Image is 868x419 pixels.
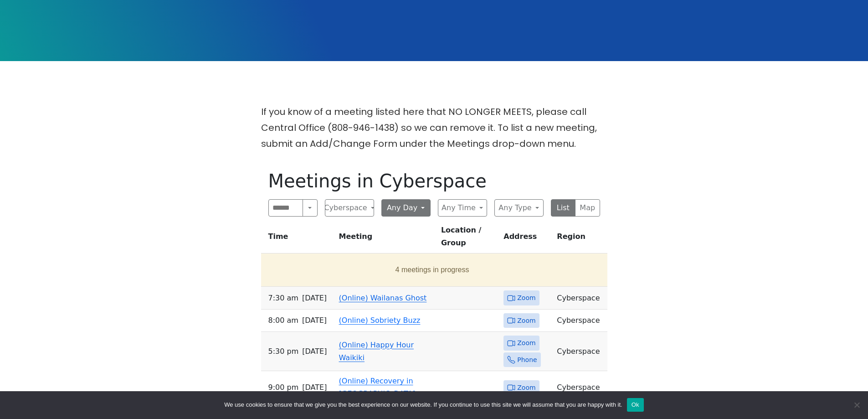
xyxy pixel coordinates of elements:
a: (Online) Sobriety Buzz [339,316,421,325]
h1: Meetings in Cyberspace [268,170,600,192]
span: 7:30 AM [268,292,298,305]
span: [DATE] [302,314,327,327]
span: Phone [517,354,537,366]
button: 4 meetings in progress [265,257,600,283]
span: No [852,400,861,409]
span: 5:30 PM [268,345,299,358]
input: Search [268,199,303,217]
th: Address [500,224,553,253]
button: Map [575,199,600,217]
th: Location / Group [437,224,500,253]
button: Search [303,199,317,217]
th: Meeting [335,224,437,253]
span: [DATE] [302,345,327,358]
td: Cyberspace [553,371,607,404]
a: (Online) Happy Hour Waikiki [339,341,414,362]
th: Region [553,224,607,253]
a: (Online) Recovery in [GEOGRAPHIC_DATA] [339,377,416,398]
button: Any Type [494,199,544,217]
button: Cyberspace [325,199,374,217]
p: If you know of a meeting listed here that NO LONGER MEETS, please call Central Office (808-946-14... [261,104,607,152]
span: 8:00 AM [268,314,298,327]
span: Zoom [517,382,535,393]
td: Cyberspace [553,310,607,332]
th: Time [261,224,335,253]
span: Zoom [517,292,535,304]
td: Cyberspace [553,287,607,310]
a: (Online) Wailanas Ghost [339,294,427,302]
button: Any Day [381,199,431,217]
button: Any Time [438,199,487,217]
span: [DATE] [302,381,327,394]
span: 9:00 PM [268,381,299,394]
span: [DATE] [302,292,327,305]
button: List [551,199,576,217]
button: Ok [627,398,644,412]
span: Zoom [517,315,535,326]
span: Zoom [517,337,535,349]
td: Cyberspace [553,332,607,371]
span: We use cookies to ensure that we give you the best experience on our website. If you continue to ... [224,400,622,409]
